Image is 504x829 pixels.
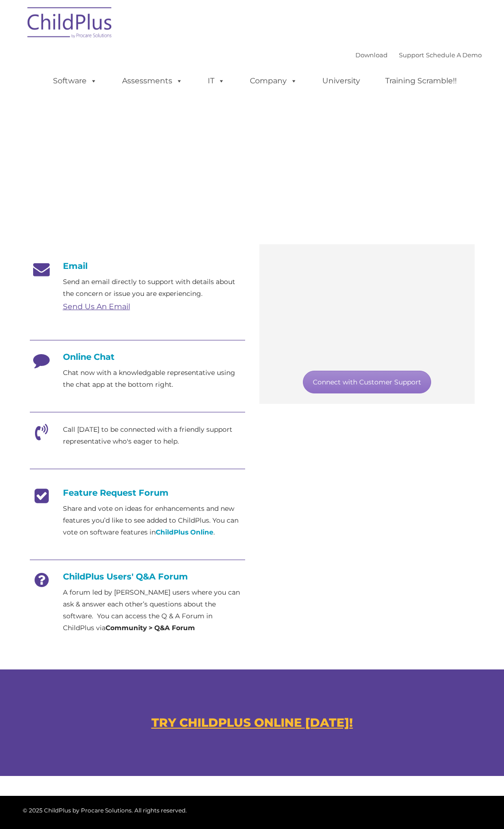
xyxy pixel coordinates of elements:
[198,71,234,90] a: IT
[313,71,370,90] a: University
[106,624,195,632] strong: Community > Q&A Forum
[399,51,424,59] a: Support
[30,571,245,582] h4: ChildPlus Users' Q&A Forum
[63,276,245,300] p: Send an email directly to support with details about the concern or issue you are experiencing.
[44,71,106,90] a: Software
[30,488,245,498] h4: Feature Request Forum
[63,302,130,311] a: Send Us An Email
[63,367,245,391] p: Chat now with a knowledgable representative using the chat app at the bottom right.
[303,371,431,393] a: Connect with Customer Support
[113,71,192,90] a: Assessments
[23,807,187,814] span: © 2025 ChildPlus by Procare Solutions. All rights reserved.
[376,71,466,90] a: Training Scramble!!
[63,503,245,538] p: Share and vote on ideas for enhancements and new features you’d like to see added to ChildPlus. Y...
[240,71,307,90] a: Company
[355,51,388,59] a: Download
[151,715,353,730] a: TRY CHILDPLUS ONLINE [DATE]!
[426,51,482,59] a: Schedule A Demo
[63,424,245,447] p: Call [DATE] to be connected with a friendly support representative who's eager to help.
[30,352,245,362] h4: Online Chat
[63,587,245,634] p: A forum led by [PERSON_NAME] users where you can ask & answer each other’s questions about the so...
[355,51,482,59] font: |
[30,261,245,271] h4: Email
[23,0,117,48] img: ChildPlus by Procare Solutions
[156,528,213,536] a: ChildPlus Online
